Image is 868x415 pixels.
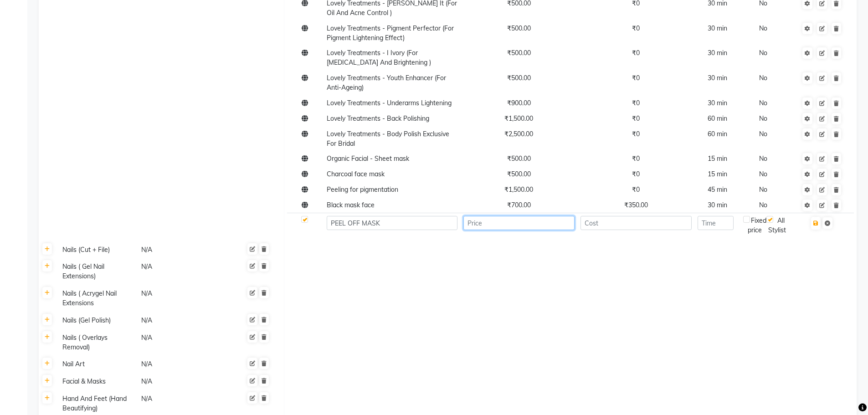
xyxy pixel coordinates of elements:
input: Time [698,216,734,230]
span: Lovely Treatments - Pigment Perfector (For Pigment Lightening Effect) [327,24,454,42]
span: ₹1,500.00 [504,114,533,123]
span: ₹0 [632,130,640,138]
span: 15 min [708,170,727,178]
div: N/A [140,393,218,414]
input: Cost [580,216,692,230]
span: No [759,114,767,123]
span: ₹1,500.00 [504,185,533,194]
span: ₹350.00 [624,201,648,209]
span: ₹900.00 [507,99,531,107]
span: 60 min [708,114,727,123]
span: Lovely Treatments - Underarms Lightening [327,99,452,107]
div: N/A [140,359,218,370]
div: N/A [140,244,218,256]
span: 30 min [708,49,727,57]
div: Nails ( Acrygel Nail Extensions [59,288,137,309]
span: No [759,201,767,209]
span: No [759,74,767,82]
span: 15 min [708,154,727,163]
span: ₹0 [632,99,640,107]
div: N/A [140,376,218,387]
span: ₹2,500.00 [504,130,533,138]
span: Lovely Treatments - I Ivory (For [MEDICAL_DATA] And Brightening ) [327,49,431,67]
span: No [759,24,767,32]
span: 30 min [708,201,727,209]
span: ₹0 [632,49,640,57]
div: Fixed price [743,216,767,235]
div: Nails (Gel Polish) [59,315,137,326]
span: Lovely Treatments - Back Polishing [327,114,429,123]
span: 60 min [708,130,727,138]
span: No [759,170,767,178]
span: ₹700.00 [507,201,531,209]
span: 45 min [708,185,727,194]
span: No [759,154,767,163]
span: ₹500.00 [507,49,531,57]
span: 30 min [708,99,727,107]
span: 30 min [708,24,727,32]
input: Price [463,216,575,230]
div: Nails ( Gel Nail Extensions) [59,261,137,282]
div: N/A [140,288,218,309]
span: 30 min [708,74,727,82]
span: ₹0 [632,114,640,123]
span: Lovely Treatments - Body Polish Exclusive For Bridal [327,130,449,148]
span: ₹0 [632,154,640,163]
span: ₹500.00 [507,24,531,32]
div: Nails (Cut + File) [59,244,137,256]
div: Nails ( Overlays Removal) [59,332,137,353]
span: ₹500.00 [507,170,531,178]
div: Nail Art [59,359,137,370]
span: Organic Facial - Sheet mask [327,154,409,163]
span: No [759,185,767,194]
span: Peeling for pigmentation [327,185,398,194]
div: All Stylist [766,216,787,235]
div: Hand And Feet (Hand Beautifying) [59,393,137,414]
span: ₹500.00 [507,74,531,82]
input: Service [327,216,457,230]
span: ₹0 [632,74,640,82]
span: ₹0 [632,24,640,32]
span: Black mask face [327,201,375,209]
span: ₹0 [632,185,640,194]
span: No [759,99,767,107]
div: N/A [140,261,218,282]
span: ₹500.00 [507,154,531,163]
div: N/A [140,332,218,353]
span: ₹0 [632,170,640,178]
span: Charcoal face mask [327,170,385,178]
span: Lovely Treatments - Youth Enhancer (For Anti-Ageing) [327,74,446,92]
span: No [759,49,767,57]
div: N/A [140,315,218,326]
div: Facial & Masks [59,376,137,387]
span: No [759,130,767,138]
